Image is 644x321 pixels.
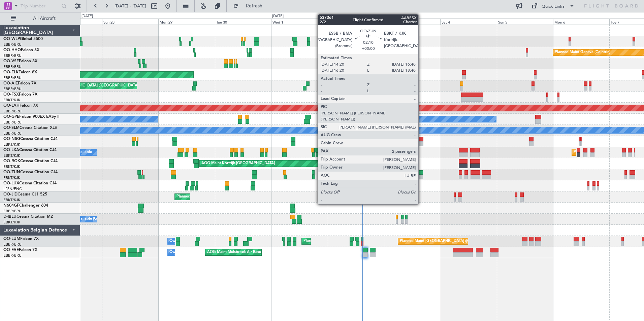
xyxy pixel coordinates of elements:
[207,247,261,257] div: AOG Maint Melsbroek Air Base
[345,36,393,46] div: Planned Maint Milan (Linate)
[169,236,215,246] div: Owner Melsbroek Air Base
[3,248,19,252] span: OO-FAE
[343,81,454,91] div: Unplanned Maint [GEOGRAPHIC_DATA] ([GEOGRAPHIC_DATA])
[3,204,19,208] span: N604GF
[400,236,522,246] div: Planned Maint [GEOGRAPHIC_DATA] ([GEOGRAPHIC_DATA] National)
[3,237,39,241] a: OO-LUMFalcon 7X
[528,1,578,11] button: Quick Links
[115,3,146,9] span: [DATE] - [DATE]
[3,181,19,185] span: OO-LUX
[3,53,22,58] a: EBBR/BRU
[3,192,18,197] span: OO-JID
[3,164,20,169] a: EBKT/KJK
[3,248,37,252] a: OO-FAEFalcon 7X
[3,115,59,119] a: OO-GPEFalcon 900EX EASy II
[384,19,440,25] div: Fri 3
[240,4,268,8] span: Refresh
[7,13,73,24] button: All Aircraft
[3,181,57,185] a: OO-LUXCessna Citation CJ4
[3,215,17,219] span: D-IBLU
[176,192,255,202] div: Planned Maint Kortrijk-[GEOGRAPHIC_DATA]
[3,170,20,174] span: OO-ZUN
[3,220,20,225] a: EBKT/KJK
[3,153,20,158] a: EBKT/KJK
[497,19,553,25] div: Sun 5
[3,237,20,241] span: OO-LUM
[3,148,19,152] span: OO-LXA
[271,19,327,25] div: Wed 1
[3,37,43,41] a: OO-WLPGlobal 5500
[3,104,20,108] span: OO-LAH
[329,114,359,124] div: No Crew Malaga
[3,70,37,74] a: OO-ELKFalcon 8X
[3,59,19,63] span: OO-VSF
[3,37,20,41] span: OO-WLP
[3,137,58,141] a: OO-NSGCessna Citation CJ4
[272,13,284,19] div: [DATE]
[3,253,22,258] a: EBBR/BRU
[3,131,22,136] a: EBBR/BRU
[230,1,270,11] button: Refresh
[3,81,36,85] a: OO-AIEFalcon 7X
[3,192,47,197] a: OO-JIDCessna CJ1 525
[3,186,22,191] a: LFSN/ENC
[3,120,22,125] a: EBBR/BRU
[18,16,71,21] span: All Aircraft
[3,126,20,130] span: OO-SLM
[3,70,19,74] span: OO-ELK
[553,19,609,25] div: Mon 6
[303,236,425,246] div: Planned Maint [GEOGRAPHIC_DATA] ([GEOGRAPHIC_DATA] National)
[158,19,215,25] div: Mon 29
[3,115,19,119] span: OO-GPE
[3,142,20,147] a: EBKT/KJK
[3,170,58,174] a: OO-ZUNCessna Citation CJ4
[3,59,37,63] a: OO-VSFFalcon 8X
[215,19,271,25] div: Tue 30
[82,13,93,19] div: [DATE]
[3,109,22,114] a: EBBR/BRU
[3,64,22,69] a: EBBR/BRU
[3,42,22,47] a: EBBR/BRU
[3,159,58,163] a: OO-ROKCessna Citation CJ4
[322,147,354,157] div: AOG Maint Rimini
[3,93,19,97] span: OO-FSX
[3,175,20,180] a: EBKT/KJK
[3,198,20,203] a: EBKT/KJK
[328,19,384,25] div: Thu 2
[169,247,215,257] div: Owner Melsbroek Air Base
[3,137,20,141] span: OO-NSG
[21,1,59,11] input: Trip Number
[3,159,20,163] span: OO-ROK
[102,19,158,25] div: Sun 28
[3,48,39,52] a: OO-HHOFalcon 8X
[3,93,37,97] a: OO-FSXFalcon 7X
[3,98,20,103] a: EBKT/KJK
[3,215,53,219] a: D-IBLUCessna Citation M2
[3,204,48,208] a: N604GFChallenger 604
[3,148,57,152] a: OO-LXACessna Citation CJ4
[440,19,496,25] div: Sat 4
[542,3,565,10] div: Quick Links
[3,86,22,92] a: EBBR/BRU
[201,158,275,169] div: AOG Maint Kortrijk-[GEOGRAPHIC_DATA]
[3,48,21,52] span: OO-HHO
[3,209,22,214] a: EBBR/BRU
[555,47,610,58] div: Planned Maint Geneva (Cointrin)
[33,81,139,91] div: Planned Maint [GEOGRAPHIC_DATA] ([GEOGRAPHIC_DATA])
[3,242,22,247] a: EBBR/BRU
[3,104,38,108] a: OO-LAHFalcon 7X
[3,75,22,80] a: EBBR/BRU
[3,81,18,85] span: OO-AIE
[3,126,57,130] a: OO-SLMCessna Citation XLS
